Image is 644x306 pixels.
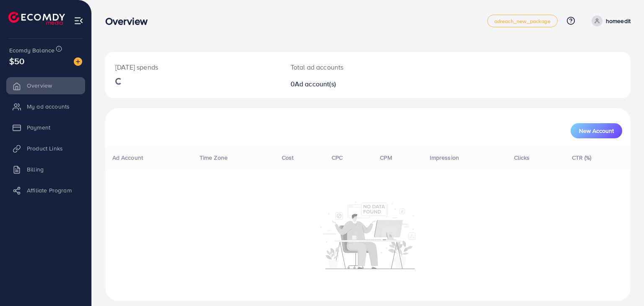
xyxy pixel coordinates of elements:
[74,57,82,66] img: image
[487,15,558,27] a: adreach_new_package
[606,16,631,26] p: homeedit
[571,123,622,138] button: New Account
[291,80,402,88] h2: 0
[8,12,65,25] img: logo
[579,128,614,134] span: New Account
[295,79,336,88] span: Ad account(s)
[115,62,270,72] p: [DATE] spends
[494,18,551,24] span: adreach_new_package
[105,15,154,27] h3: Overview
[291,62,402,72] p: Total ad accounts
[74,16,83,26] img: menu
[9,46,55,54] span: Ecomdy Balance
[9,55,24,67] span: $50
[588,16,631,26] a: homeedit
